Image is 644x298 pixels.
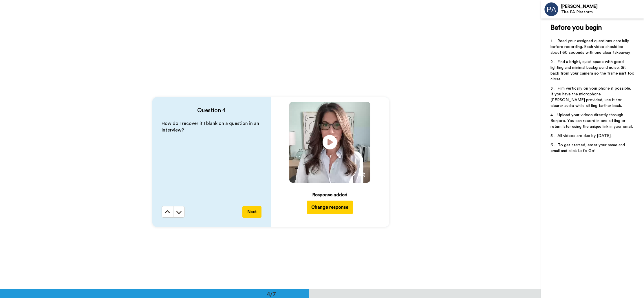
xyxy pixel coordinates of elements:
div: The PA Platform [561,10,644,15]
span: Find a bright, quiet space with good lighting and minimal background noise. Sit back from your ca... [550,60,636,81]
span: How do I recover if I blank on a question in an interview? [162,121,260,132]
span: All videos are due by [DATE]. [557,134,612,138]
h4: Question 4 [162,106,261,114]
button: Next [242,206,261,218]
span: To get started, enter your name and email and click Let's Go! [550,143,626,153]
div: 4/7 [257,290,285,298]
img: Mute/Unmute [359,172,365,178]
div: Response added [312,191,347,198]
div: [PERSON_NAME] [561,4,644,9]
span: Read your assigned questions carefully before recording. Each video should be about 60 seconds wi... [550,39,630,55]
span: Upload your videos directly through Bonjoro. You can record in one sitting or return later using ... [550,113,633,129]
span: Film vertically on your phone if possible. If you have the microphone [PERSON_NAME] provided, use... [550,86,632,108]
span: Before you begin [550,24,602,31]
img: Profile Image [544,2,558,16]
button: Change response [307,201,353,214]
